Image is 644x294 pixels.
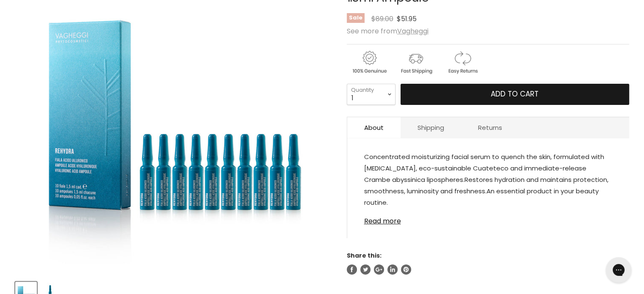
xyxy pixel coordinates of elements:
img: returns.gif [440,49,485,75]
a: Returns [461,117,519,138]
span: Apply one ampoule twice a week. Single use. [364,211,546,220]
button: Add to cart [401,84,629,105]
iframe: Gorgias live chat messenger [602,254,636,286]
a: About [347,117,401,138]
span: Share this: [347,251,381,260]
select: Quantity [347,84,395,105]
a: Read more [364,212,612,225]
span: Sale [347,13,365,23]
span: Add to cart [491,89,539,99]
span: An essential product in your beauty routine. [364,187,599,207]
img: shipping.gif [393,49,438,75]
span: $89.00 [371,14,393,24]
span: See more from [347,26,428,36]
a: Shipping [401,117,461,138]
img: genuine.gif [347,49,392,75]
strong: How To Use: [364,211,404,220]
a: Vagheggi [397,26,428,36]
span: $51.95 [397,14,417,24]
span: Concentrated moisturizing facial serum to quench the skin, formulated with [MEDICAL_DATA], eco-su... [364,152,604,184]
span: Restores hydration and maintains protection, smoothness, luminosity and freshness. [364,175,608,195]
aside: Share this: [347,252,629,275]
